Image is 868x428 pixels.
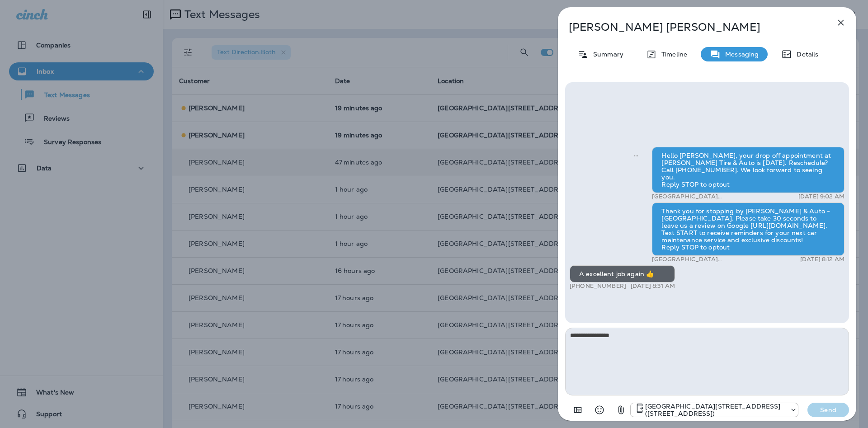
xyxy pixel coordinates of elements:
div: +1 (402) 891-8464 [631,403,798,417]
p: [DATE] 8:31 AM [631,282,675,290]
p: [PERSON_NAME] [PERSON_NAME] [569,21,816,33]
p: [DATE] 9:02 AM [798,193,844,200]
p: [GEOGRAPHIC_DATA][STREET_ADDRESS] ([STREET_ADDRESS]) [652,193,767,200]
button: Add in a premade template [569,401,587,419]
p: [GEOGRAPHIC_DATA][STREET_ADDRESS] ([STREET_ADDRESS]) [645,403,785,417]
p: Timeline [657,51,687,58]
p: Messaging [721,51,759,58]
div: A excellent job again 👍 [570,265,675,282]
p: Details [792,51,818,58]
p: Summary [589,51,623,58]
button: Select an emoji [590,401,609,419]
div: Hello [PERSON_NAME], your drop off appointment at [PERSON_NAME] Tire & Auto is [DATE]. Reschedule... [652,147,844,193]
div: Thank you for stopping by [PERSON_NAME] & Auto - [GEOGRAPHIC_DATA]. Please take 30 seconds to lea... [652,202,844,256]
p: [GEOGRAPHIC_DATA][STREET_ADDRESS] ([STREET_ADDRESS]) [652,256,767,263]
p: [PHONE_NUMBER] [570,282,626,290]
span: Sent [634,151,638,159]
p: [DATE] 8:12 AM [800,256,844,263]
